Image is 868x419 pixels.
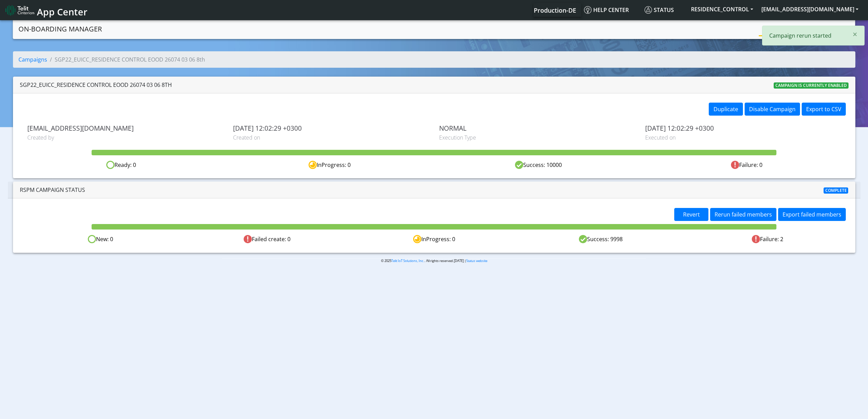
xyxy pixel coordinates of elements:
div: InProgress: 0 [226,161,434,169]
button: Rerun failed members [710,208,776,221]
a: App Center [5,3,86,17]
span: Rerun failed members [715,211,772,218]
img: status.svg [645,6,652,14]
span: Executed on [645,133,841,142]
div: InProgress: 0 [351,235,517,244]
a: Your current platform instance [533,3,576,17]
div: Success: 10000 [434,161,642,169]
a: Status [642,3,687,17]
button: Revert [674,208,708,221]
p: Campaign rerun started [769,31,842,40]
img: knowledge.svg [584,6,592,14]
button: Disable Campaign [745,103,800,116]
a: Campaigns [759,22,796,35]
button: Duplicate [709,103,743,116]
img: in-progress.svg [309,161,317,169]
span: Campaign is currently enabled [774,82,849,89]
button: [EMAIL_ADDRESS][DOMAIN_NAME] [757,3,863,15]
span: [DATE] 12:02:29 +0300 [233,124,429,132]
span: Complete [824,187,849,194]
span: App Center [37,5,87,18]
button: Export failed members [778,208,846,221]
img: logo-telit-cinterion-gw-new.png [5,5,34,16]
a: On-Boarding Manager [18,22,102,36]
div: New: 0 [17,235,184,244]
span: RSPM Campaign Status [20,186,85,194]
button: RESIDENCE_CONTROL [687,3,757,15]
a: Help center [581,3,642,17]
img: fail.svg [731,161,739,169]
span: Created on [233,133,429,142]
img: Failed [752,235,760,243]
span: NORMAL [439,124,635,132]
span: [EMAIL_ADDRESS][DOMAIN_NAME] [27,124,223,132]
span: × [853,28,857,40]
a: Telit IoT Solutions, Inc. [391,259,424,263]
img: In progress [413,235,421,243]
div: Failure: 0 [642,161,851,169]
img: success.svg [515,161,523,169]
div: Success: 9998 [517,235,684,244]
img: ready.svg [106,161,114,169]
div: SGP22_EUICC_RESIDENCE CONTROL EOOD 26074 03 06 8th [20,81,172,89]
a: Campaigns [18,56,47,63]
span: [DATE] 12:02:29 +0300 [645,124,841,132]
span: Revert [683,211,700,218]
img: Failed [244,235,252,243]
img: Success [579,235,587,243]
li: SGP22_EUICC_RESIDENCE CONTROL EOOD 26074 03 06 8th [47,55,205,64]
div: Failure: 2 [684,235,851,244]
span: Help center [584,6,629,14]
span: Created by [27,133,223,142]
a: Create campaign [796,22,850,35]
a: Status website [466,259,487,263]
div: Ready: 0 [17,161,226,169]
div: Failed create: 0 [184,235,351,244]
span: Status [645,6,674,14]
img: Ready [88,235,96,243]
nav: breadcrumb [13,51,855,73]
span: Execution Type [439,133,635,142]
p: © 2025 . All rights reserved.[DATE] | [222,258,646,263]
span: Production-DE [534,6,576,14]
button: Export to CSV [802,103,846,116]
button: Close [846,26,864,42]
